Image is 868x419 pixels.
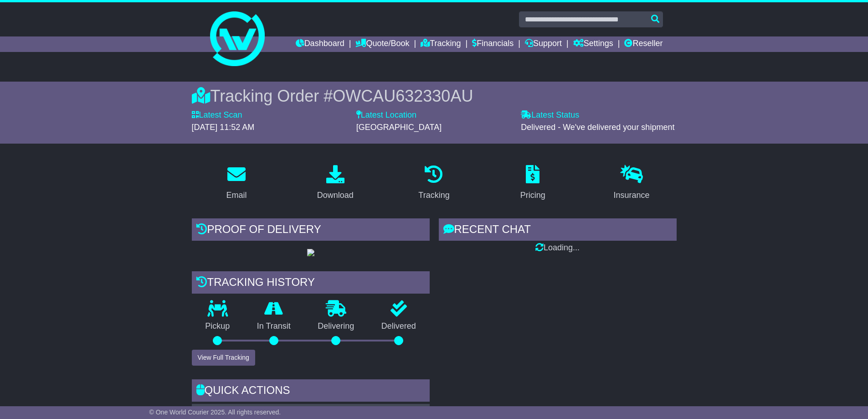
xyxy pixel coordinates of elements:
[521,110,579,120] label: Latest Status
[624,36,663,52] a: Reseller
[333,87,473,105] span: OWCAU632330AU
[192,86,677,106] div: Tracking Order #
[192,321,244,331] p: Pickup
[192,379,430,404] div: Quick Actions
[608,162,656,205] a: Insurance
[356,123,442,132] span: [GEOGRAPHIC_DATA]
[439,218,677,243] div: RECENT CHAT
[192,350,255,366] button: View Full Tracking
[573,36,613,52] a: Settings
[243,321,304,331] p: In Transit
[220,162,252,205] a: Email
[521,123,674,132] span: Delivered - We've delivered your shipment
[356,110,416,120] label: Latest Location
[418,189,449,202] div: Tracking
[192,123,255,132] span: [DATE] 11:52 AM
[368,321,430,331] p: Delivered
[149,409,281,416] span: © One World Courier 2025. All rights reserved.
[421,36,461,52] a: Tracking
[412,162,455,205] a: Tracking
[520,189,545,202] div: Pricing
[192,271,430,296] div: Tracking history
[317,189,354,202] div: Download
[514,162,551,205] a: Pricing
[311,162,360,205] a: Download
[525,36,562,52] a: Support
[296,36,344,52] a: Dashboard
[304,321,368,331] p: Delivering
[439,243,677,253] div: Loading...
[614,189,650,202] div: Insurance
[192,110,242,120] label: Latest Scan
[355,36,409,52] a: Quote/Book
[226,189,247,202] div: Email
[472,36,514,52] a: Financials
[192,218,430,243] div: Proof of Delivery
[307,249,314,256] img: GetPodImage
